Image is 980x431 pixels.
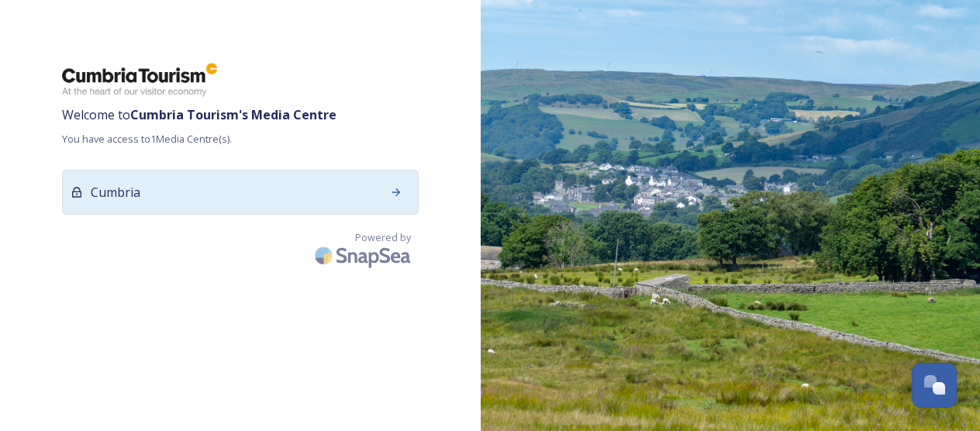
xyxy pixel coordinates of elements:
[310,237,419,274] img: SnapSea Logo
[91,183,140,202] span: Cumbria
[355,230,411,245] span: Powered by
[130,106,336,123] strong: Cumbria Tourism 's Media Centre
[912,363,957,408] button: Open Chat
[62,170,419,222] a: Cumbria
[62,132,419,147] span: You have access to 1 Media Centre(s).
[62,105,419,124] span: Welcome to
[62,62,217,98] img: ct_logo.png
